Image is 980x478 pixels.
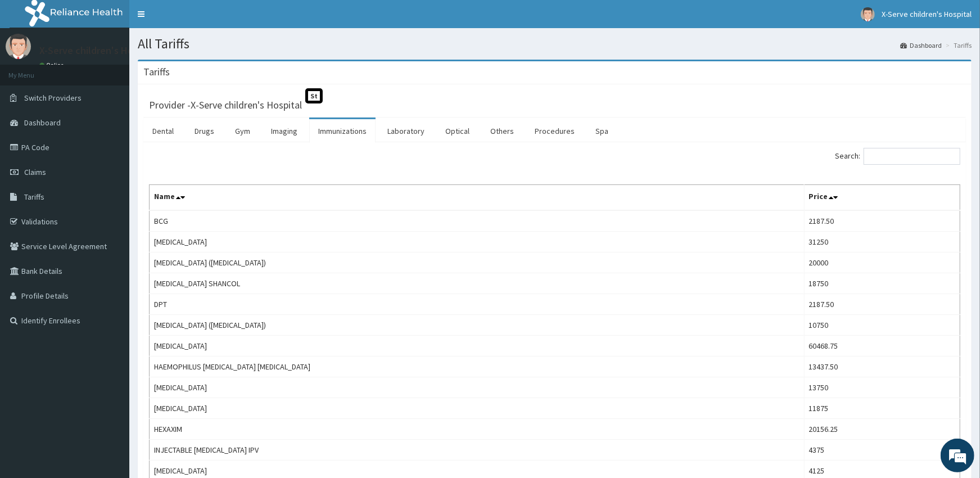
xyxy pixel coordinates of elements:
a: Immunizations [309,119,376,143]
span: St [305,88,323,103]
th: Price [804,185,960,211]
h3: Provider - X-Serve children's Hospital [149,100,302,110]
td: 2187.50 [804,210,960,232]
td: [MEDICAL_DATA] ([MEDICAL_DATA]) [150,315,805,336]
a: Dashboard [900,40,942,50]
a: Imaging [262,119,306,143]
label: Search: [835,148,960,165]
td: [MEDICAL_DATA] ([MEDICAL_DATA]) [150,252,805,273]
td: 2187.50 [804,294,960,315]
th: Name [150,185,805,211]
a: Drugs [186,119,223,143]
h3: Tariffs [143,67,170,77]
td: INJECTABLE [MEDICAL_DATA] IPV [150,440,805,461]
input: Search: [864,148,960,165]
td: HEXAXIM [150,419,805,440]
td: [MEDICAL_DATA] [150,232,805,252]
span: X-Serve children's Hospital [882,9,972,19]
td: [MEDICAL_DATA] [150,336,805,357]
td: [MEDICAL_DATA] [150,377,805,398]
td: 11875 [804,398,960,419]
a: Gym [226,119,259,143]
a: Others [481,119,523,143]
img: User Image [861,7,875,21]
span: Switch Providers [24,93,82,103]
a: Laboratory [378,119,433,143]
li: Tariffs [943,40,972,50]
td: [MEDICAL_DATA] SHANCOL [150,273,805,294]
td: 10750 [804,315,960,336]
td: DPT [150,294,805,315]
span: Claims [24,167,46,177]
td: 20156.25 [804,419,960,440]
td: [MEDICAL_DATA] [150,398,805,419]
p: X-Serve children's Hospital [39,46,158,56]
td: 13750 [804,377,960,398]
h1: All Tariffs [138,37,972,51]
td: HAEMOPHILUS [MEDICAL_DATA] [MEDICAL_DATA] [150,357,805,377]
td: 20000 [804,252,960,273]
a: Optical [436,119,478,143]
a: Online [39,61,66,69]
td: 31250 [804,232,960,252]
a: Spa [586,119,617,143]
img: User Image [6,34,31,59]
td: BCG [150,210,805,232]
a: Dental [143,119,183,143]
td: 4375 [804,440,960,461]
span: Dashboard [24,118,61,128]
td: 18750 [804,273,960,294]
span: Tariffs [24,192,44,202]
td: 60468.75 [804,336,960,357]
a: Procedures [526,119,584,143]
td: 13437.50 [804,357,960,377]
